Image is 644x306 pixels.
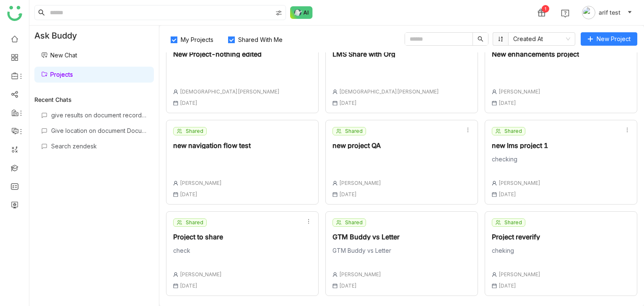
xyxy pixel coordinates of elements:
[180,180,222,186] span: [PERSON_NAME]
[180,271,222,277] span: [PERSON_NAME]
[582,6,595,19] img: avatar
[345,219,363,226] span: Shared
[180,283,197,289] span: [DATE]
[499,191,516,197] span: [DATE]
[173,142,251,149] div: new navigation flow test
[332,51,439,57] div: LMS Share with Org
[345,127,363,135] span: Shared
[41,71,73,78] a: Projects
[173,233,223,240] div: Project to share
[186,127,203,135] span: Shared
[339,271,381,277] span: [PERSON_NAME]
[180,100,197,106] span: [DATE]
[332,247,400,259] div: GTM Buddy vs Letter
[173,51,280,57] div: New Project-nothing edited
[561,9,569,18] img: help.svg
[180,88,280,95] span: [DEMOGRAPHIC_DATA][PERSON_NAME]
[513,33,570,45] nz-select-item: Created At
[290,6,313,19] img: ask-buddy-normal.svg
[492,51,579,57] div: New enhancements project
[34,96,154,103] div: Recent Chats
[499,180,540,186] span: [PERSON_NAME]
[597,34,631,44] span: New Project
[51,143,147,150] div: Search zendesk
[339,180,381,186] span: [PERSON_NAME]
[504,219,522,226] span: Shared
[581,32,637,46] button: New Project
[499,88,540,95] span: [PERSON_NAME]
[504,127,522,135] span: Shared
[235,36,286,43] span: Shared With Me
[41,52,77,59] a: New Chat
[339,88,439,95] span: [DEMOGRAPHIC_DATA][PERSON_NAME]
[339,191,357,197] span: [DATE]
[339,283,357,289] span: [DATE]
[492,233,540,240] div: Project reverify
[492,156,548,167] div: checking
[51,112,147,119] div: give results on document recording
[499,283,516,289] span: [DATE]
[499,100,516,106] span: [DATE]
[332,142,381,149] div: new project QA
[332,233,400,240] div: GTM Buddy vs Letter
[339,100,357,106] span: [DATE]
[186,219,203,226] span: Shared
[177,36,217,43] span: My Projects
[275,10,282,16] img: search-type.svg
[542,5,549,13] div: 1
[173,247,223,259] div: check
[599,8,621,17] span: arif test
[180,191,197,197] span: [DATE]
[492,142,548,149] div: new lms project 1
[499,271,540,277] span: [PERSON_NAME]
[492,247,540,259] div: cheking
[580,6,634,19] button: arif test
[51,127,147,134] div: Give location on document Document recording
[29,26,159,46] div: Ask Buddy
[7,6,22,21] img: logo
